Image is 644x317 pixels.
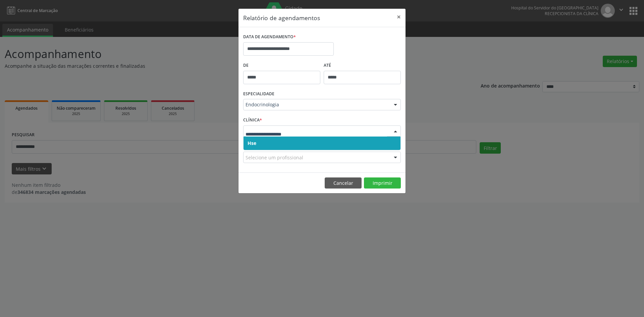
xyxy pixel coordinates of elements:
label: DATA DE AGENDAMENTO [243,32,296,42]
h5: Relatório de agendamentos [243,13,320,22]
button: Imprimir [364,177,401,189]
span: Endocrinologia [246,101,387,108]
button: Cancelar [325,177,362,189]
button: Close [392,9,406,25]
span: Hse [248,140,256,146]
label: ATÉ [324,60,401,71]
label: De [243,60,320,71]
label: ESPECIALIDADE [243,89,274,99]
label: CLÍNICA [243,115,262,125]
span: Selecione um profissional [246,154,303,161]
